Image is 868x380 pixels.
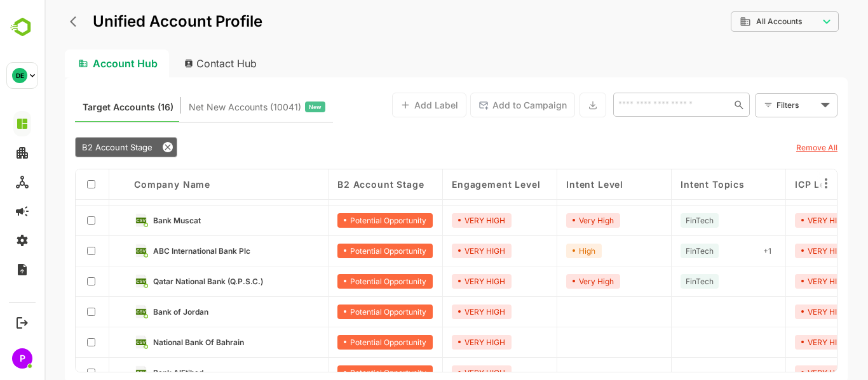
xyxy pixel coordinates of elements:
div: All Accounts [686,10,794,34]
span: Known accounts you’ve identified to target - imported from CRM, Offline upload, or promoted from ... [38,99,129,115]
span: Engagement Level [407,179,496,190]
button: Add to Campaign [426,93,531,117]
div: Very High [522,213,576,228]
span: Bank AlEtihad [109,368,159,377]
span: B2 Account Stage [293,179,379,190]
div: Potential Opportunity [293,305,388,319]
div: VERY HIGH [750,365,810,380]
span: ICP Level [750,179,796,190]
span: New [264,99,277,115]
div: VERY HIGH [407,305,467,319]
div: VERY HIGH [407,213,467,228]
div: VERY HIGH [750,305,810,319]
div: All Accounts [695,16,774,27]
p: Unified Account Profile [48,14,218,29]
div: Account Hub [20,49,125,77]
div: VERY HIGH [750,213,810,228]
div: VERY HIGH [407,244,467,258]
div: VERY HIGH [407,365,467,380]
div: VERY HIGH [750,244,810,258]
span: Company name [90,179,166,190]
span: National Bank Of Bahrain [109,337,200,347]
div: Potential Opportunity [293,244,388,258]
span: Qatar National Bank (Q.P.S.C.) [109,277,219,286]
span: All Accounts [712,17,757,26]
u: Remove All [752,143,793,152]
div: + 1 [714,244,732,258]
span: FinTech [641,246,669,256]
span: FinTech [641,216,669,225]
img: BambooboxLogoMark.f1c84d78b4c51b1a7b5f700c9845e183.svg [6,15,39,39]
div: VERY HIGH [750,335,810,350]
div: VERY HIGH [407,274,467,289]
span: Intent Topics [636,179,700,190]
div: Potential Opportunity [293,213,388,228]
span: Net New Accounts ( 10041 ) [144,99,257,115]
span: Intent Level [522,179,579,190]
div: Filters [731,91,793,118]
div: Filters [732,98,773,112]
span: Bank of Jordan [109,307,164,317]
div: DE [12,68,27,83]
div: Newly surfaced ICP-fit accounts from Intent, Website, LinkedIn, and other engagement signals. [144,99,281,115]
span: FinTech [641,277,669,286]
button: Add Label [348,93,422,117]
div: Potential Opportunity [293,274,388,289]
div: VERY HIGH [750,274,810,289]
div: Potential Opportunity [293,365,388,380]
div: VERY HIGH [407,335,467,350]
button: back [22,12,41,31]
span: ABC International Bank Plc [109,246,206,256]
button: Logout [13,314,31,331]
div: B2 Account Stage [31,137,133,157]
div: High [522,244,557,258]
div: Potential Opportunity [293,335,388,350]
button: Export the selected data as CSV [535,93,562,117]
div: P [12,348,32,369]
span: Bank Muscat [109,216,156,225]
div: Very High [522,274,576,289]
div: Contact Hub [130,49,224,77]
span: B2 Account Stage [37,142,108,152]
